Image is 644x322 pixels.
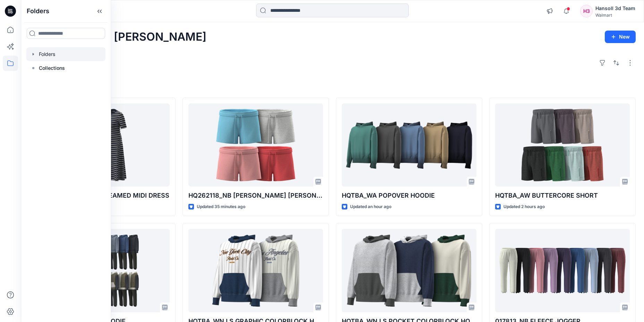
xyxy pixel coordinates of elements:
[495,191,630,200] p: HQTBA_AW BUTTERCORE SHORT
[29,82,636,91] h4: Styles
[342,229,476,312] a: HQTBA_WN LS POCKET COLORBLOCK HOODIE
[605,31,636,43] button: New
[503,203,545,210] p: Updated 2 hours ago
[188,191,323,200] p: HQ262118_NB [PERSON_NAME] [PERSON_NAME]
[495,104,630,187] a: HQTBA_AW BUTTERCORE SHORT
[342,191,476,200] p: HQTBA_WA POPOVER HOODIE
[495,229,630,312] a: 017813_NB FLEECE JOGGER
[350,203,391,210] p: Updated an hour ago
[595,13,635,18] div: Walmart
[188,104,323,187] a: HQ262118_NB TERRY RIBBED WB SHORT
[580,5,593,17] div: H3
[188,229,323,312] a: HQTBA_WN LS GRAPHIC COLORBLOCK HOODIE
[197,203,245,210] p: Updated 35 minutes ago
[342,104,476,187] a: HQTBA_WA POPOVER HOODIE
[29,31,206,43] h2: Welcome back, [PERSON_NAME]
[39,64,65,72] p: Collections
[595,4,635,13] div: Hansoll 3d Team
